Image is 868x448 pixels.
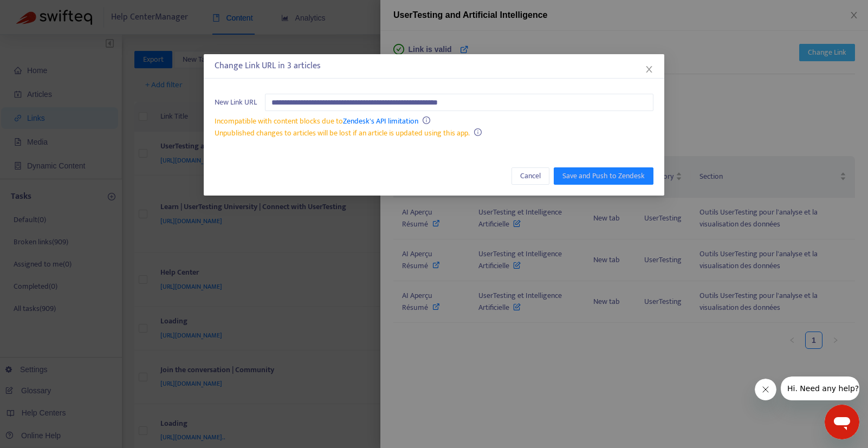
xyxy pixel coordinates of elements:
[520,170,541,182] span: Cancel
[825,405,859,439] iframe: Button to launch messaging window
[755,379,776,400] iframe: Close message
[215,96,257,108] span: New Link URL
[215,60,653,73] div: Change Link URL in 3 articles
[511,167,549,185] button: Cancel
[215,127,470,139] span: Unpublished changes to articles will be lost if an article is updated using this app.
[215,115,418,127] span: Incompatible with content blocks due to
[423,116,430,124] span: info-circle
[343,115,418,127] a: Zendesk's API limitation
[643,63,655,75] button: Close
[554,167,653,185] button: Save and Push to Zendesk
[474,128,482,136] span: info-circle
[645,65,653,74] span: close
[781,376,859,400] iframe: Message from company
